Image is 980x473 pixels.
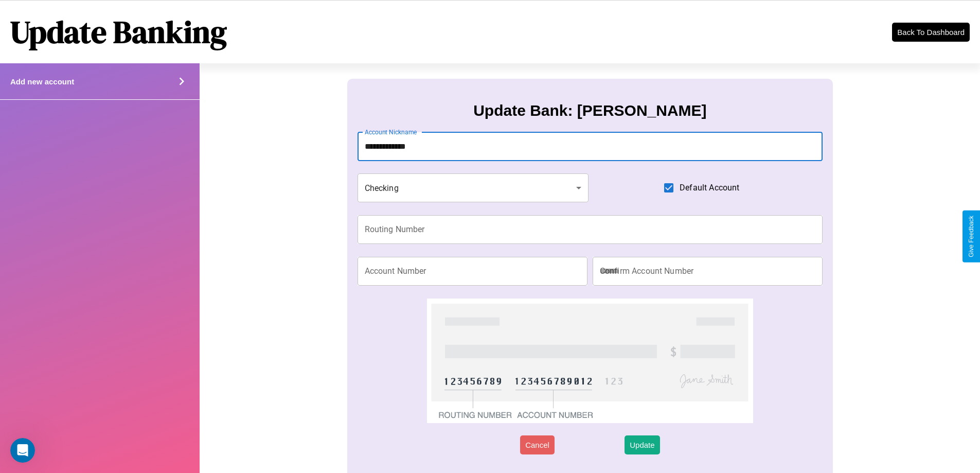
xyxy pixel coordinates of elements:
img: check [427,299,753,423]
label: Account Nickname [365,128,417,136]
h1: Update Banking [10,11,227,53]
div: Give Feedback [968,216,975,257]
h4: Add new account [10,77,74,86]
button: Update [625,435,660,454]
span: Default Account [680,182,739,194]
div: Checking [358,173,589,202]
button: Cancel [520,435,555,454]
h3: Update Bank: [PERSON_NAME] [473,102,706,119]
iframe: Intercom live chat [10,438,35,463]
button: Back To Dashboard [892,23,970,42]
